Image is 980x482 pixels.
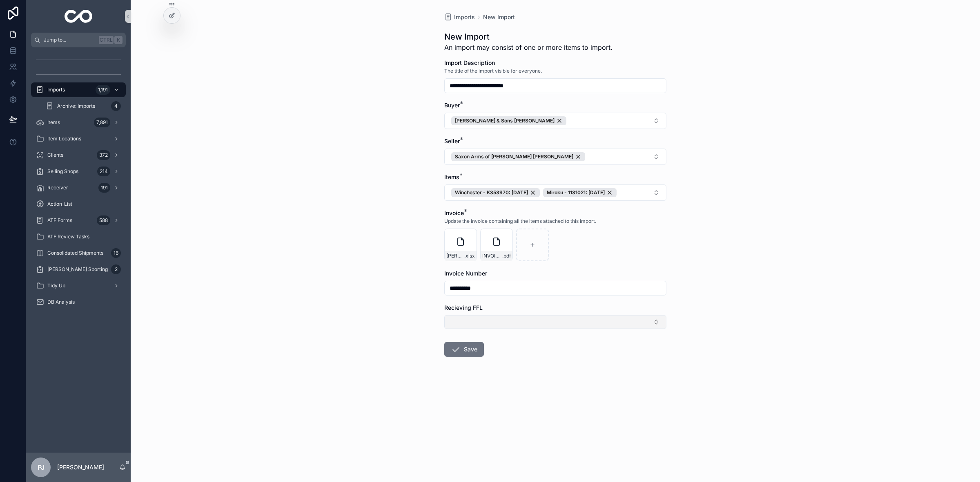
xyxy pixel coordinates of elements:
span: Imports [454,13,475,21]
a: ATF Review Tasks [31,229,126,244]
span: Items [444,173,459,180]
span: Buyer [444,102,460,109]
div: 7,891 [94,118,110,127]
span: The title of the import visible for everyone. [444,68,542,74]
span: PJ [38,462,45,472]
button: Unselect 10741 [451,152,585,161]
span: Tidy Up [47,282,65,289]
span: Action_List [47,201,72,207]
button: Select Button [444,113,666,129]
span: Receiver [47,184,68,191]
button: Select Button [444,149,666,165]
a: Action_List [31,197,126,211]
span: DB Analysis [47,299,75,305]
span: Clients [47,152,63,158]
div: 4 [111,101,121,111]
span: K [115,37,122,43]
a: Imports [444,13,475,21]
span: Seller [444,138,460,144]
span: [PERSON_NAME] & Sons [PERSON_NAME] [455,118,555,124]
p: [PERSON_NAME] [57,463,104,471]
span: ATF Forms [47,217,72,224]
div: 588 [97,215,110,225]
div: 191 [98,183,110,193]
a: Receiver191 [31,180,126,195]
span: Consolidated Shipments [47,250,103,256]
span: Ctrl [99,36,114,44]
a: Imports1,191 [31,82,126,97]
a: Item Locations [31,131,126,146]
span: [PERSON_NAME] Sporting [47,266,108,273]
a: New Import [483,13,515,21]
button: Save [444,342,484,357]
span: Miroku - 1131021: [DATE] [547,189,605,196]
a: Archive: Imports4 [41,99,126,113]
span: Invoice [444,209,464,216]
div: scrollable content [26,47,131,320]
a: Items7,891 [31,115,126,130]
button: Select Button [444,315,666,329]
button: Unselect 177 [451,116,566,125]
img: App logo [65,10,93,23]
a: Consolidated Shipments16 [31,246,126,260]
div: 2 [111,264,121,274]
div: 372 [97,150,110,160]
span: INVOICE [PERSON_NAME] & SONS 4 [482,253,502,259]
span: Import Description [444,59,495,66]
span: Winchester - K353970: [DATE] [455,189,528,196]
button: Unselect 15470 [451,188,540,197]
span: Selling Shops [47,168,78,175]
span: Invoice Number [444,270,487,277]
a: Selling Shops214 [31,164,126,179]
a: ATF Forms588 [31,213,126,228]
div: 1,191 [96,85,110,95]
a: [PERSON_NAME] Sporting2 [31,262,126,277]
span: .pdf [502,253,511,259]
a: Tidy Up [31,278,126,293]
button: Select Button [444,184,666,201]
span: Jump to... [44,37,96,43]
span: Archive: Imports [57,103,95,109]
div: 214 [97,167,110,176]
span: .xlsx [464,253,475,259]
span: Saxon Arms of [PERSON_NAME] [PERSON_NAME] [455,153,573,160]
button: Unselect 15471 [543,188,617,197]
button: Jump to...CtrlK [31,33,126,47]
h1: New Import [444,31,612,42]
span: Item Locations [47,135,81,142]
div: 16 [111,248,121,258]
span: Imports [47,87,65,93]
span: Update the invoice containing all the items attached to this import. [444,218,596,224]
span: Items [47,119,60,126]
a: DB Analysis [31,295,126,309]
a: Clients372 [31,148,126,162]
span: ATF Review Tasks [47,233,89,240]
span: [PERSON_NAME] 3 [446,253,464,259]
span: Recieving FFL [444,304,483,311]
span: An import may consist of one or more items to import. [444,42,612,52]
